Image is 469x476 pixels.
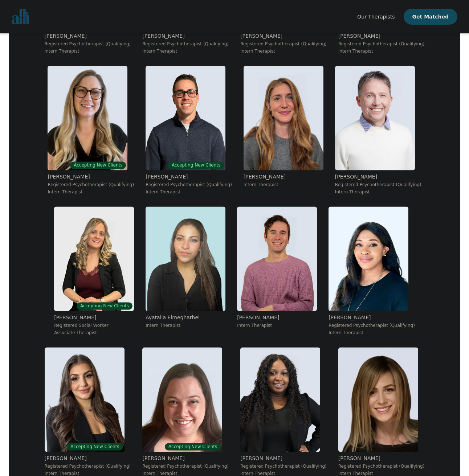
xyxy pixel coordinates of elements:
p: Intern Therapist [244,182,323,188]
span: Accepting New Clients [70,161,126,169]
p: Registered Psychotherapist (Qualifying) [335,182,421,188]
p: Registered Social Worker [54,323,134,328]
p: Registered Psychotherapist (Qualifying) [329,323,415,328]
p: [PERSON_NAME] [142,455,229,462]
p: Registered Psychotherapist (Qualifying) [142,41,229,47]
a: Qualia_Reed[PERSON_NAME]Intern Therapist [231,201,323,341]
p: [PERSON_NAME] [244,173,323,180]
p: Registered Psychotherapist (Qualifying) [240,463,327,469]
img: Ethan_Braun [146,66,225,170]
p: Registered Psychotherapist (Qualifying) [45,41,131,47]
p: Intern Therapist [146,323,225,328]
img: Amina_Purac [48,66,127,170]
p: Intern Therapist [329,330,415,336]
img: Nechama_Zuchter [338,347,418,452]
a: Ethan_BraunAccepting New Clients[PERSON_NAME]Registered Psychotherapist (Qualifying)Intern Therapist [140,60,238,201]
p: Registered Psychotherapist (Qualifying) [240,41,327,47]
p: Intern Therapist [142,48,229,54]
p: Intern Therapist [45,48,131,54]
img: alli logo [12,9,29,24]
p: Intern Therapist [237,323,317,328]
img: Jennifer_Weber [142,347,222,452]
p: [PERSON_NAME] [146,173,232,180]
img: Ayatalla_Elmegharbel [146,206,225,311]
p: Ayatalla Elmegharbel [146,314,225,321]
span: Our Therapists [357,14,395,20]
p: [PERSON_NAME] [335,173,421,180]
span: Accepting New Clients [165,443,221,450]
p: [PERSON_NAME] [338,32,425,40]
p: Registered Psychotherapist (Qualifying) [338,463,425,469]
span: Accepting New Clients [77,302,132,309]
img: Marc_Sommerville [335,66,415,170]
p: Registered Psychotherapist (Qualifying) [45,463,131,469]
p: [PERSON_NAME] [54,314,134,321]
a: Marc_Sommerville[PERSON_NAME]Registered Psychotherapist (Qualifying)Intern Therapist [329,60,427,201]
p: Intern Therapist [48,189,134,195]
p: [PERSON_NAME] [45,32,131,40]
span: Accepting New Clients [67,443,123,450]
button: Get Matched [404,9,457,25]
img: Sheneka_Myers [240,347,320,452]
p: Intern Therapist [335,189,421,195]
img: Rojean_Tasbihdoust [45,347,125,452]
p: Intern Therapist [146,189,232,195]
p: Registered Psychotherapist (Qualifying) [338,41,425,47]
p: [PERSON_NAME] [45,455,131,462]
p: Associate Therapist [54,330,134,336]
p: Registered Psychotherapist (Qualifying) [142,463,229,469]
p: [PERSON_NAME] [240,32,327,40]
span: Accepting New Clients [168,161,224,169]
img: Qualia_Reed [237,206,317,311]
p: [PERSON_NAME] [48,173,134,180]
a: Megan_Van Der Merwe[PERSON_NAME]Intern Therapist [238,60,329,201]
p: [PERSON_NAME] [237,314,317,321]
a: Liz_Zaranyika[PERSON_NAME]Registered Psychotherapist (Qualifying)Intern Therapist [323,201,421,341]
img: Rana_James [54,206,134,311]
a: Amina_PuracAccepting New Clients[PERSON_NAME]Registered Psychotherapist (Qualifying)Intern Therapist [42,60,140,201]
p: Intern Therapist [338,48,425,54]
p: Registered Psychotherapist (Qualifying) [146,182,232,188]
p: Registered Psychotherapist (Qualifying) [48,182,134,188]
p: [PERSON_NAME] [142,32,229,40]
p: [PERSON_NAME] [240,455,327,462]
a: Rana_JamesAccepting New Clients[PERSON_NAME]Registered Social WorkerAssociate Therapist [48,201,140,341]
p: [PERSON_NAME] [329,314,415,321]
p: [PERSON_NAME] [338,455,425,462]
img: Megan_Van Der Merwe [244,66,323,170]
a: Ayatalla_ElmegharbelAyatalla ElmegharbelIntern Therapist [140,201,231,341]
a: Our Therapists [357,12,395,21]
p: Intern Therapist [240,48,327,54]
img: Liz_Zaranyika [329,206,408,311]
